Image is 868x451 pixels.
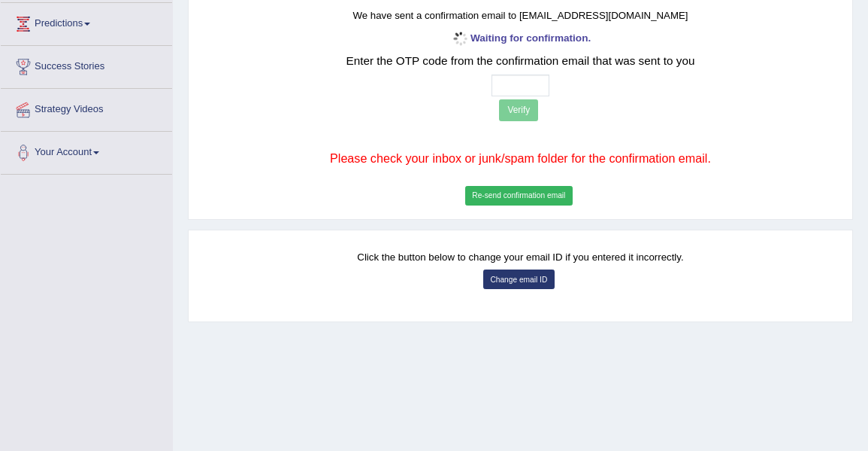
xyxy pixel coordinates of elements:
a: Success Stories [1,46,172,84]
small: We have sent a confirmation email to [EMAIL_ADDRESS][DOMAIN_NAME] [352,10,688,21]
a: Your Account [1,132,172,169]
a: Predictions [1,3,172,41]
p: Please check your inbox or junk/spam folder for the confirmation email. [257,150,785,168]
h2: Enter the OTP code from the confirmation email that was sent to you [257,55,785,68]
small: Click the button below to change your email ID if you entered it incorrectly. [357,251,683,263]
b: Waiting for confirmation. [450,32,591,44]
img: icon-progress-circle-small.gif [450,29,470,49]
button: Re-send confirmation email [465,186,573,206]
button: Change email ID [483,270,555,289]
a: Strategy Videos [1,89,172,126]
